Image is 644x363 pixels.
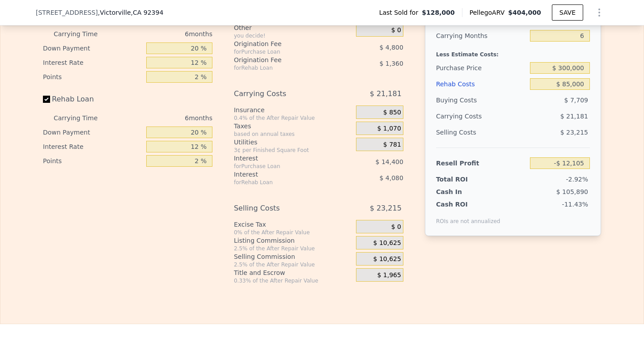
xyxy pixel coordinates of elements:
label: Rehab Loan [43,91,143,107]
div: Other [234,23,352,32]
span: $128,000 [422,8,455,17]
button: SAVE [552,4,583,21]
div: you decide! [234,32,352,39]
div: 2.5% of the After Repair Value [234,245,352,252]
span: $ 4,800 [379,44,403,51]
span: $ 4,080 [379,174,403,181]
div: ROIs are not annualized [436,209,500,225]
input: Rehab Loan [43,96,50,103]
button: Show Options [590,4,608,21]
span: $ 21,181 [370,86,402,102]
span: $ 7,709 [564,97,588,104]
div: Listing Commission [234,236,352,245]
span: $404,000 [508,9,541,16]
span: $ 0 [391,223,401,231]
div: Selling Costs [436,124,526,140]
span: -11.43% [562,201,588,208]
div: Taxes [234,122,352,131]
span: -2.92% [566,176,588,183]
div: 0.4% of the After Repair Value [234,114,352,122]
div: Insurance [234,106,352,114]
span: $ 850 [383,109,401,117]
span: $ 781 [383,141,401,149]
span: $ 1,070 [377,125,401,133]
div: Down Payment [43,125,143,139]
div: for Purchase Loan [234,163,334,170]
span: , CA 92394 [131,9,164,16]
div: based on annual taxes [234,131,352,138]
span: [STREET_ADDRESS] [36,8,98,17]
span: $ 23,215 [370,200,402,216]
div: Selling Commission [234,252,352,261]
div: 2.5% of the After Repair Value [234,261,352,268]
div: Carrying Time [54,27,112,41]
div: Carrying Time [54,111,112,125]
div: 0% of the After Repair Value [234,229,352,236]
span: $ 105,890 [556,188,588,195]
span: $ 0 [391,26,401,34]
div: for Rehab Loan [234,179,334,186]
div: Cash ROI [436,200,500,209]
span: $ 10,625 [373,255,401,263]
div: Resell Profit [436,155,526,171]
div: Selling Costs [234,200,334,216]
div: 0.33% of the After Repair Value [234,277,352,284]
span: $ 10,625 [373,239,401,247]
div: Interest Rate [43,55,143,70]
div: Origination Fee [234,55,334,64]
span: $ 1,360 [379,60,403,67]
div: Rehab Costs [436,76,526,92]
div: Buying Costs [436,92,526,108]
div: 6 months [115,111,212,125]
div: for Purchase Loan [234,48,334,55]
div: Total ROI [436,175,492,184]
div: Cash In [436,187,492,196]
div: Carrying Costs [436,108,492,124]
div: Down Payment [43,41,143,55]
span: $ 23,215 [560,129,588,136]
div: Title and Escrow [234,268,352,277]
div: Purchase Price [436,60,526,76]
div: Carrying Costs [234,86,334,102]
span: Pellego ARV [470,8,508,17]
div: 6 months [115,27,212,41]
div: 3¢ per Finished Square Foot [234,147,352,154]
span: $ 1,965 [377,271,401,279]
div: Interest [234,170,334,179]
div: for Rehab Loan [234,64,334,72]
div: Interest Rate [43,139,143,154]
div: Interest [234,154,334,163]
div: Origination Fee [234,39,334,48]
div: Excise Tax [234,220,352,229]
span: $ 21,181 [560,113,588,120]
div: Utilities [234,138,352,147]
div: Points [43,154,143,168]
div: Less Estimate Costs: [436,44,590,60]
span: Last Sold for [379,8,422,17]
div: Carrying Months [436,28,526,44]
span: $ 14,400 [376,158,403,165]
div: Points [43,70,143,84]
span: , Victorville [98,8,164,17]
